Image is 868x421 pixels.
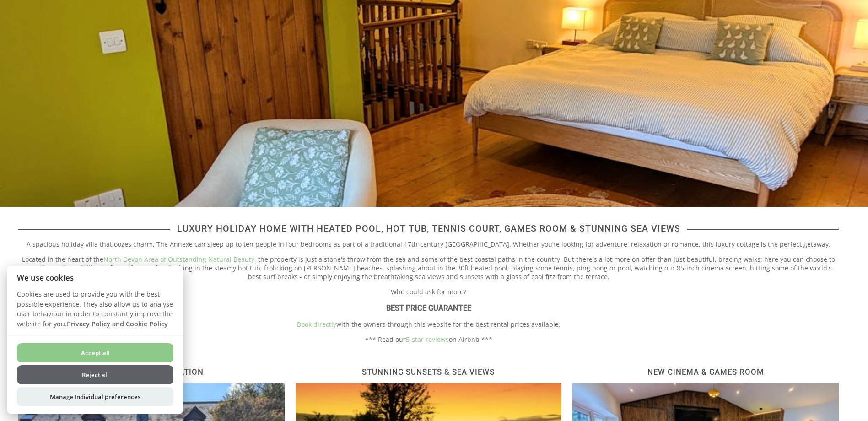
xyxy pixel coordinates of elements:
p: with the owners through this website for the best rental prices available. [18,320,839,329]
p: A spacious holiday villa that oozes charm, The Annexe can sleep up to ten people in four bedrooms... [18,240,839,248]
strong: BEST PRICE GUARANTEE [386,304,471,313]
a: North Devon Area of Outstanding Natural Beauty [103,255,254,264]
p: Located in the heart of the , the property is just a stone's throw from the sea and some of the b... [18,255,839,281]
a: Book directly [297,320,336,329]
a: 5-star reviews [406,335,449,344]
button: Accept all [17,343,173,362]
h2: STUNNING SUNSETS & SEA VIEWS [296,367,562,377]
p: Cookies are used to provide you with the best possible experience. They also allow us to analyse ... [7,289,183,335]
button: Reject all [17,365,173,384]
p: Who could ask for more? [18,287,839,296]
h2: NEW CINEMA & GAMES ROOM [572,367,839,377]
h2: We use cookies [7,273,183,282]
a: Privacy Policy and Cookie Policy [67,319,168,328]
button: Manage Individual preferences [17,387,173,406]
span: Luxury holiday home with heated pool, hot tub, tennis court, games room & stunning sea views [170,223,687,234]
